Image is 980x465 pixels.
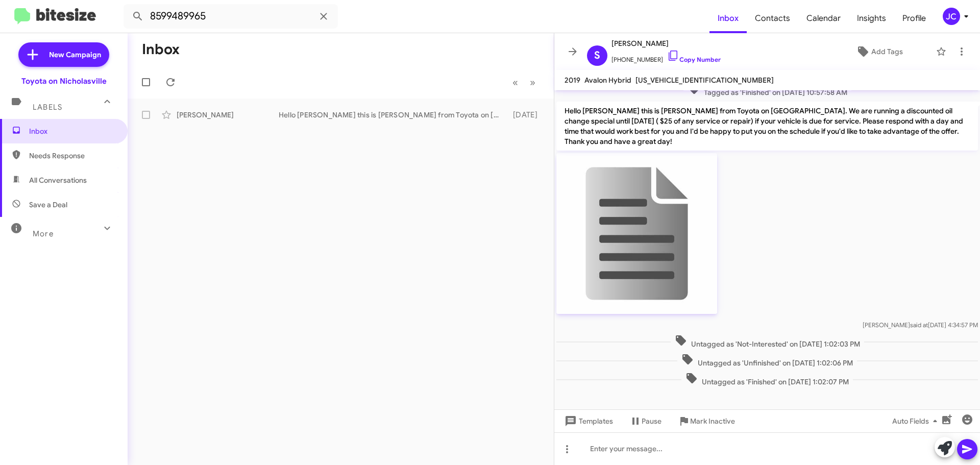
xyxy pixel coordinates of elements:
[670,412,743,430] button: Mark Inactive
[512,76,518,89] span: «
[826,42,931,61] button: Add Tags
[709,4,747,33] a: Inbox
[554,412,621,430] button: Templates
[33,229,54,238] span: More
[910,321,928,329] span: said at
[565,76,580,85] span: 2019
[562,412,613,430] span: Templates
[667,56,721,63] a: Copy Number
[871,42,903,61] span: Add Tags
[29,126,116,136] span: Inbox
[49,50,101,60] span: New Campaign
[279,110,508,120] div: Hello [PERSON_NAME] this is [PERSON_NAME] from Toyota on [GEOGRAPHIC_DATA]. We are running a disc...
[934,8,969,25] button: JC
[671,334,864,349] span: Untagged as 'Not-Interested' on [DATE] 1:02:03 PM
[524,72,542,93] button: Next
[611,37,721,50] span: [PERSON_NAME]
[884,412,949,430] button: Auto Fields
[508,110,546,120] div: [DATE]
[863,321,978,329] span: [PERSON_NAME] [DATE] 4:34:57 PM
[681,372,853,387] span: Untagged as 'Finished' on [DATE] 1:02:07 PM
[635,76,774,85] span: [US_VEHICLE_IDENTIFICATION_NUMBER]
[124,4,338,29] input: Search
[747,4,798,33] a: Contacts
[849,4,894,33] a: Insights
[642,412,661,430] span: Pause
[507,72,542,93] nav: Page navigation example
[530,76,535,89] span: »
[798,4,849,33] a: Calendar
[621,412,670,430] button: Pause
[892,412,941,430] span: Auto Fields
[677,353,857,368] span: Untagged as 'Unfinished' on [DATE] 1:02:06 PM
[584,76,631,85] span: Avalon Hybrid
[29,175,87,185] span: All Conversations
[142,41,180,58] h1: Inbox
[177,110,279,120] div: [PERSON_NAME]
[556,102,978,151] p: Hello [PERSON_NAME] this is [PERSON_NAME] from Toyota on [GEOGRAPHIC_DATA]. We are running a disc...
[21,76,107,86] div: Toyota on Nicholasville
[506,72,524,93] button: Previous
[943,8,960,25] div: JC
[29,200,67,210] span: Save a Deal
[690,412,735,430] span: Mark Inactive
[556,153,717,314] img: 9k=
[611,50,721,65] span: [PHONE_NUMBER]
[29,151,116,161] span: Needs Response
[894,4,934,33] a: Profile
[18,42,109,67] a: New Campaign
[594,47,600,64] span: S
[33,103,62,112] span: Labels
